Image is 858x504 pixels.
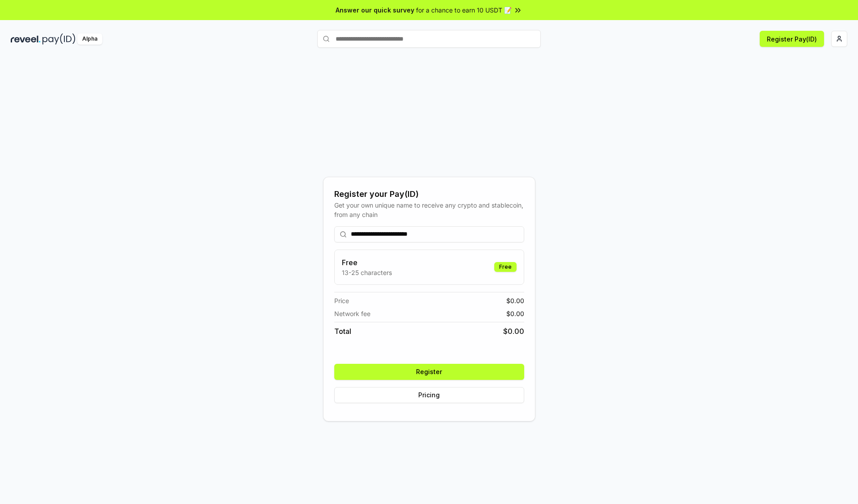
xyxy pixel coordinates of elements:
[334,188,524,200] div: Register your Pay(ID)
[342,257,392,268] h3: Free
[11,33,41,45] img: reveel_dark
[334,296,349,305] span: Price
[334,387,524,403] button: Pricing
[42,33,76,45] img: pay_id
[494,262,517,272] div: Free
[416,5,512,15] span: for a chance to earn 10 USDT 📝
[506,309,524,318] span: $ 0.00
[77,33,102,45] div: Alpha
[334,326,351,337] span: Total
[506,296,524,305] span: $ 0.00
[503,326,524,337] span: $ 0.00
[334,200,524,219] div: Get your own unique name to receive any crypto and stablecoin, from any chain
[342,268,392,277] p: 13-25 characters
[336,5,414,15] span: Answer our quick survey
[760,31,824,47] button: Register Pay(ID)
[334,309,370,318] span: Network fee
[334,364,524,380] button: Register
